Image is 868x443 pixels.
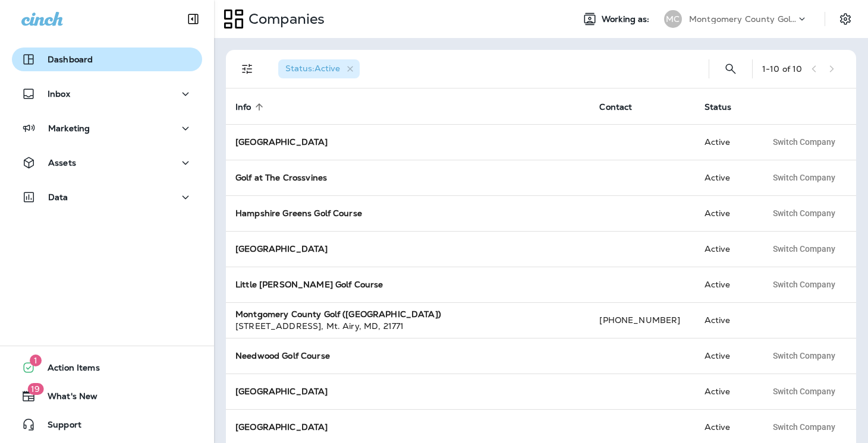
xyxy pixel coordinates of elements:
[235,386,328,397] strong: [GEOGRAPHIC_DATA]
[36,420,81,434] span: Support
[766,133,842,151] button: Switch Company
[695,124,757,160] td: Active
[766,169,842,186] button: Switch Company
[719,57,743,81] button: Search Companies
[602,14,652,24] span: Working as:
[766,240,842,258] button: Switch Company
[235,422,328,432] strong: [GEOGRAPHIC_DATA]
[705,102,732,112] span: Status
[235,102,267,112] span: Info
[695,302,757,338] td: Active
[12,185,202,209] button: Data
[48,55,93,64] p: Dashboard
[235,350,330,361] strong: Needwood Golf Course
[590,302,694,338] td: [PHONE_NUMBER]
[177,7,210,31] button: Collapse Sidebar
[48,158,76,167] p: Assets
[773,387,835,395] span: Switch Company
[235,57,259,81] button: Filters
[599,102,647,112] span: Contact
[235,243,328,254] strong: [GEOGRAPHIC_DATA]
[762,64,802,74] div: 1 - 10 of 10
[235,172,327,183] strong: Golf at The Crossvines
[12,384,202,408] button: 19What's New
[695,195,757,231] td: Active
[30,355,42,366] span: 1
[36,391,98,406] span: What's New
[12,413,202,436] button: Support
[773,173,835,182] span: Switch Company
[695,338,757,374] td: Active
[695,267,757,302] td: Active
[285,63,340,74] span: Status : Active
[766,382,842,400] button: Switch Company
[235,320,580,332] div: [STREET_ADDRESS] , Mt. Airy , MD , 21771
[278,59,360,78] div: Status:Active
[235,309,441,319] strong: Montgomery County Golf ([GEOGRAPHIC_DATA])
[773,245,835,253] span: Switch Company
[48,89,70,99] p: Inbox
[689,14,796,24] p: Montgomery County Golf ([GEOGRAPHIC_DATA])
[773,423,835,431] span: Switch Company
[766,204,842,222] button: Switch Company
[835,8,856,30] button: Settings
[599,102,632,112] span: Contact
[773,209,835,217] span: Switch Company
[36,363,100,377] span: Action Items
[705,102,747,112] span: Status
[235,279,383,290] strong: Little [PERSON_NAME] Golf Course
[695,160,757,195] td: Active
[695,374,757,409] td: Active
[12,356,202,379] button: 1Action Items
[695,231,757,267] td: Active
[235,208,362,219] strong: Hampshire Greens Golf Course
[766,276,842,293] button: Switch Company
[27,383,43,395] span: 19
[12,48,202,71] button: Dashboard
[48,124,90,133] p: Marketing
[773,352,835,360] span: Switch Company
[664,10,682,28] div: MC
[244,10,325,28] p: Companies
[48,192,68,202] p: Data
[766,347,842,365] button: Switch Company
[235,137,328,147] strong: [GEOGRAPHIC_DATA]
[12,151,202,175] button: Assets
[12,82,202,106] button: Inbox
[12,116,202,140] button: Marketing
[773,138,835,146] span: Switch Company
[235,102,251,112] span: Info
[766,418,842,436] button: Switch Company
[773,280,835,289] span: Switch Company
